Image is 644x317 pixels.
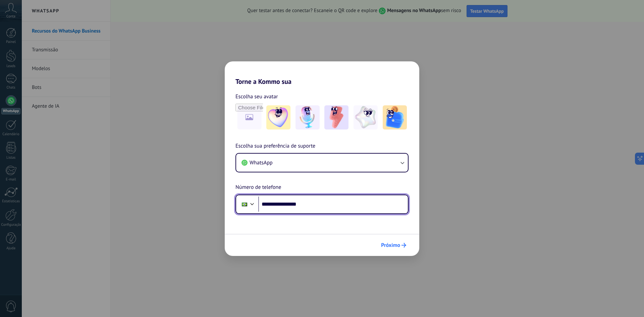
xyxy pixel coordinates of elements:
[354,105,378,129] img: -4.jpeg
[266,105,290,129] img: -1.jpeg
[236,154,408,172] button: WhatsApp
[250,159,273,166] span: WhatsApp
[238,197,251,211] div: Brazil: + 55
[235,183,281,192] span: Número de telefone
[296,105,320,129] img: -2.jpeg
[225,61,419,86] h2: Torne a Kommo sua
[235,142,315,151] span: Escolha sua preferência de suporte
[235,92,278,101] span: Escolha seu avatar
[378,240,409,251] button: Próximo
[324,105,348,129] img: -3.jpeg
[383,105,407,129] img: -5.jpeg
[381,243,400,248] span: Próximo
